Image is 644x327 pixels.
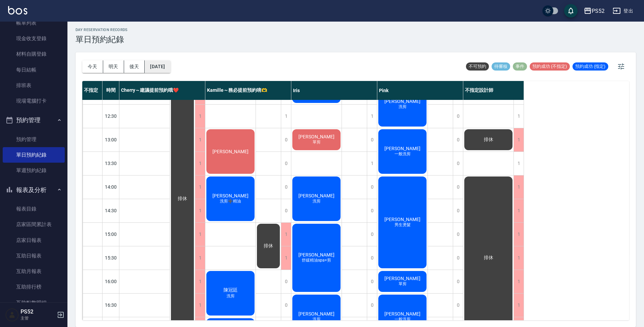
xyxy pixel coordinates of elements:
[195,294,205,317] div: 1
[3,181,65,199] button: 報表及分析
[297,252,336,257] span: [PERSON_NAME]
[103,104,119,128] div: 12:30
[297,134,336,139] span: [PERSON_NAME]
[3,233,65,248] a: 店家日報表
[103,175,119,199] div: 14:00
[281,128,291,152] div: 0
[195,152,205,175] div: 1
[195,270,205,293] div: 1
[195,246,205,270] div: 1
[383,99,422,104] span: [PERSON_NAME]
[453,105,463,128] div: 0
[453,270,463,293] div: 0
[367,199,377,222] div: 0
[466,63,489,70] span: 不可預約
[103,246,119,270] div: 15:30
[3,217,65,232] a: 店家區間累計表
[195,128,205,152] div: 1
[383,217,422,222] span: [PERSON_NAME]
[393,151,412,157] span: 一般洗剪
[514,175,524,199] div: 1
[3,264,65,279] a: 互助月報表
[103,60,124,73] button: 明天
[367,175,377,199] div: 0
[5,308,19,322] img: Person
[397,281,408,287] span: 單剪
[564,4,578,18] button: save
[311,317,322,322] span: 洗剪
[21,308,55,315] h5: PS52
[514,152,524,175] div: 1
[311,139,322,145] span: 單剪
[513,63,527,70] span: 事件
[103,199,119,222] div: 14:30
[218,198,242,204] span: 洗剪➕精油
[367,105,377,128] div: 1
[311,198,322,204] span: 洗剪
[21,315,55,321] p: 主管
[393,317,412,322] span: 一般洗剪
[367,152,377,175] div: 1
[453,128,463,152] div: 0
[124,60,145,73] button: 後天
[205,81,291,100] div: Kamille～務必提前預約唷🫶
[514,105,524,128] div: 1
[514,223,524,246] div: 1
[3,111,65,129] button: 預約管理
[195,199,205,222] div: 1
[581,4,607,18] button: PS52
[514,246,524,270] div: 1
[397,104,408,110] span: 洗剪
[3,132,65,147] a: 預約管理
[3,201,65,217] a: 報表目錄
[453,199,463,222] div: 0
[281,199,291,222] div: 0
[514,199,524,222] div: 1
[530,63,570,70] span: 預約成功 (不指定)
[482,137,495,143] span: 排休
[262,243,274,249] span: 排休
[383,146,422,151] span: [PERSON_NAME]
[453,152,463,175] div: 0
[367,294,377,317] div: 0
[453,246,463,270] div: 0
[610,5,636,17] button: 登出
[367,223,377,246] div: 0
[297,311,336,317] span: [PERSON_NAME]
[176,196,188,202] span: 排休
[76,35,128,44] h3: 單日預約紀錄
[3,93,65,109] a: 現場電腦打卡
[281,246,291,270] div: 1
[211,149,250,154] span: [PERSON_NAME]
[222,287,239,293] span: 陳冠廷
[103,293,119,317] div: 16:30
[82,60,103,73] button: 今天
[195,105,205,128] div: 1
[103,222,119,246] div: 15:00
[3,147,65,163] a: 單日預約紀錄
[3,295,65,310] a: 互助點數明細
[103,128,119,152] div: 13:00
[393,222,412,228] span: 男生燙髮
[592,7,605,15] div: PS52
[482,255,495,261] span: 排休
[367,270,377,293] div: 0
[453,294,463,317] div: 0
[3,31,65,46] a: 現金收支登錄
[514,270,524,293] div: 1
[3,279,65,295] a: 互助排行榜
[573,63,608,70] span: 預約成功 (指定)
[453,175,463,199] div: 0
[145,60,170,73] button: [DATE]
[225,293,236,299] span: 洗剪
[3,163,65,178] a: 單週預約紀錄
[383,276,422,281] span: [PERSON_NAME]
[383,311,422,317] span: [PERSON_NAME]
[297,193,336,198] span: [PERSON_NAME]
[367,128,377,152] div: 0
[514,128,524,152] div: 1
[195,223,205,246] div: 1
[8,6,27,15] img: Logo
[76,28,128,32] h2: day Reservation records
[103,81,119,100] div: 時間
